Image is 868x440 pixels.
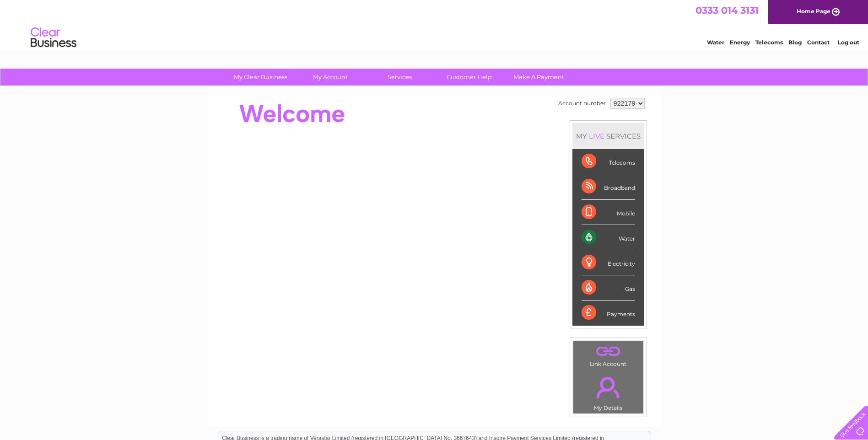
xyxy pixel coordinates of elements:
a: Blog [788,39,802,46]
img: logo.png [30,24,77,52]
a: . [576,371,641,403]
td: Account number [556,96,608,111]
a: My Account [292,69,368,86]
div: Water [582,225,635,250]
div: Telecoms [582,149,635,174]
a: Make A Payment [501,69,577,86]
a: Telecoms [755,39,783,46]
div: Payments [582,300,635,325]
div: LIVE [587,132,606,140]
a: Contact [807,39,830,46]
td: Link Account [573,341,644,370]
a: My Clear Business [223,69,298,86]
a: Water [707,39,724,46]
div: Gas [582,275,635,300]
a: 0333 014 3131 [695,5,759,16]
a: Log out [838,39,859,46]
a: Customer Help [431,69,507,86]
div: MY SERVICES [572,123,644,149]
a: Services [362,69,437,86]
div: Broadband [582,174,635,199]
a: Energy [730,39,750,46]
a: . [576,343,641,360]
td: My Details [573,369,644,414]
div: Mobile [582,200,635,225]
div: Electricity [582,250,635,275]
div: Clear Business is a trading name of Verastar Limited (registered in [GEOGRAPHIC_DATA] No. 3667643... [218,5,651,44]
